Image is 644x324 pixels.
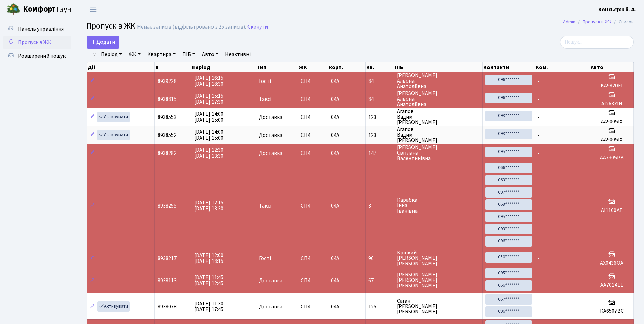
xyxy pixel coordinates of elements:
[368,304,391,309] span: 125
[538,277,540,284] span: -
[222,49,253,60] a: Неактивні
[538,255,540,262] span: -
[259,256,271,261] span: Гості
[158,77,177,85] span: 8939228
[538,77,540,85] span: -
[397,73,480,89] span: [PERSON_NAME] Альона Анатоліївна
[85,4,102,15] button: Переключити навігацію
[563,18,575,25] a: Admin
[259,150,282,156] span: Доставка
[18,25,64,33] span: Панель управління
[194,74,223,88] span: [DATE] 16:15 [DATE] 18:30
[331,113,339,121] span: 04А
[158,113,177,121] span: 8938553
[368,114,391,120] span: 123
[593,207,631,214] h5: АІ1160АТ
[593,83,631,89] h5: KA9820EI
[259,304,282,309] span: Доставка
[538,95,540,103] span: -
[328,62,366,72] th: корп.
[301,304,325,309] span: СП4
[18,39,51,46] span: Пропуск в ЖК
[598,5,636,14] a: Консьєрж б. 4.
[194,110,223,124] span: [DATE] 14:00 [DATE] 15:00
[397,197,480,214] span: Карабка Інна Іванівна
[593,119,631,125] h5: АА9005ІХ
[3,22,71,36] a: Панель управління
[180,49,198,60] a: ПІБ
[126,49,143,60] a: ЖК
[331,149,339,157] span: 04А
[23,4,71,15] span: Таун
[301,203,325,209] span: СП4
[331,255,339,262] span: 04А
[553,15,644,29] nav: breadcrumb
[155,62,192,72] th: #
[560,36,634,49] input: Пошук...
[593,155,631,161] h5: АА7305РВ
[194,252,223,265] span: [DATE] 12:00 [DATE] 18:15
[3,36,71,49] a: Пропуск в ЖК
[259,278,282,283] span: Доставка
[199,49,221,60] a: Авто
[535,62,590,72] th: Ком.
[590,62,634,72] th: Авто
[97,301,130,312] a: Активувати
[331,303,339,310] span: 04А
[7,3,20,16] img: logo.png
[538,113,540,121] span: -
[368,78,391,84] span: 84
[259,114,282,120] span: Доставка
[331,77,339,85] span: 04А
[298,62,328,72] th: ЖК
[331,277,339,284] span: 04А
[194,146,223,160] span: [DATE] 12:30 [DATE] 13:30
[97,130,130,140] a: Активувати
[397,250,480,266] span: Кріпкий [PERSON_NAME] [PERSON_NAME]
[598,6,636,13] b: Консьєрж б. 4.
[18,52,66,60] span: Розширений пошук
[538,131,540,139] span: -
[483,62,535,72] th: Контакти
[158,277,177,284] span: 8938113
[397,109,480,125] span: Агапов Вадим [PERSON_NAME]
[256,62,298,72] th: Тип
[97,112,130,122] a: Активувати
[194,300,223,313] span: [DATE] 11:30 [DATE] 17:45
[301,78,325,84] span: СП4
[259,132,282,138] span: Доставка
[583,18,611,25] a: Пропуск в ЖК
[194,274,223,287] span: [DATE] 11:45 [DATE] 12:45
[301,114,325,120] span: СП4
[538,149,540,157] span: -
[3,49,71,63] a: Розширений пошук
[538,303,540,310] span: -
[611,18,634,26] li: Список
[158,131,177,139] span: 8938552
[366,62,394,72] th: Кв.
[301,96,325,102] span: СП4
[368,96,391,102] span: 84
[91,38,115,46] span: Додати
[301,150,325,156] span: СП4
[259,96,271,102] span: Таксі
[368,132,391,138] span: 123
[301,256,325,261] span: СП4
[368,150,391,156] span: 147
[301,132,325,138] span: СП4
[394,62,483,72] th: ПІБ
[191,62,256,72] th: Період
[397,127,480,143] span: Агапов Вадим [PERSON_NAME]
[538,202,540,210] span: -
[158,95,177,103] span: 8938815
[368,203,391,209] span: 3
[194,128,223,142] span: [DATE] 14:00 [DATE] 15:00
[259,203,271,209] span: Таксі
[368,256,391,261] span: 96
[137,24,246,30] div: Немає записів (відфільтровано з 25 записів).
[87,36,119,49] a: Додати
[397,91,480,107] span: [PERSON_NAME] Альона Анатоліївна
[145,49,178,60] a: Квартира
[593,260,631,266] h5: АХ0436ОА
[247,24,268,30] a: Скинути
